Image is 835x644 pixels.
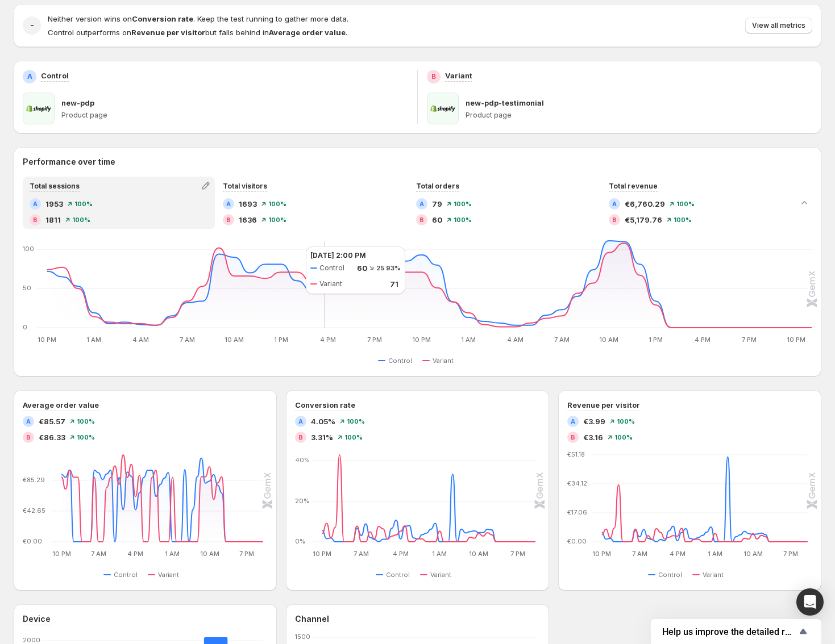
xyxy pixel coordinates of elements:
text: €42.65 [23,507,45,515]
text: 10 AM [225,336,244,344]
span: 100 % [268,200,286,207]
span: 3.31% [311,432,333,443]
h2: A [26,418,31,425]
span: 100 % [344,434,363,441]
text: 1 AM [432,550,447,558]
text: 7 AM [91,550,106,558]
text: €17.06 [567,508,587,516]
p: Variant [445,70,472,81]
text: 7 PM [510,550,525,558]
span: 1693 [239,198,257,210]
h2: A [419,200,424,207]
text: 10 AM [599,336,618,344]
h2: B [26,434,31,441]
h3: Revenue per visitor [567,399,640,411]
span: 100 % [77,418,95,425]
text: 0 [23,323,27,331]
h3: Channel [295,613,329,625]
h2: B [431,72,436,81]
h2: B [612,216,617,223]
span: 100 % [614,434,633,441]
button: Control [103,568,142,582]
h2: A [27,72,32,81]
text: 1500 [295,633,310,641]
text: 7 AM [354,550,369,558]
span: 100 % [347,418,365,425]
text: 10 AM [469,550,488,558]
h3: Conversion rate [295,399,355,411]
h2: B [571,434,575,441]
h2: B [226,216,231,223]
text: 4 PM [127,550,143,558]
text: 10 AM [200,550,219,558]
button: Variant [148,568,184,582]
img: new-pdp-testimonial [427,93,459,124]
span: Variant [430,570,451,579]
button: Control [376,568,414,582]
p: Product page [61,111,408,120]
h2: A [571,418,575,425]
text: 10 PM [52,550,71,558]
text: 4 PM [695,336,711,344]
text: 4 PM [320,336,336,344]
text: 10 PM [592,550,611,558]
text: €0.00 [23,537,42,545]
span: €86.33 [39,432,65,443]
span: Control [388,356,412,365]
span: 4.05% [311,416,335,427]
p: Control [41,70,69,81]
text: 2000 [23,636,40,644]
span: 1636 [239,214,257,225]
span: Total sessions [30,182,80,190]
img: new-pdp [23,93,55,124]
text: 1 PM [649,336,663,344]
text: 50 [23,284,31,292]
text: €85.29 [23,476,45,484]
span: 100 % [74,200,93,207]
span: Total visitors [223,182,267,190]
text: 10 AM [743,550,763,558]
span: View all metrics [752,21,805,30]
text: 7 PM [367,336,382,344]
span: Control [386,570,410,579]
h2: A [612,200,617,207]
strong: Average order value [269,28,346,37]
button: Control [648,568,687,582]
text: 7 PM [742,336,757,344]
span: 100 % [454,200,472,207]
span: Control [658,570,682,579]
text: 1 AM [461,336,476,344]
text: 4 AM [507,336,524,344]
button: Control [378,354,417,367]
text: 1 PM [274,336,288,344]
span: Control outperforms on but falls behind in . [48,28,347,37]
span: €3.16 [583,432,603,443]
span: Variant [158,570,179,579]
h2: - [30,20,34,31]
span: 1811 [45,214,61,225]
h2: A [226,200,231,207]
text: 10 PM [787,336,805,344]
text: €0.00 [567,537,587,545]
button: Variant [420,568,456,582]
span: 100 % [72,216,90,223]
button: Show survey - Help us improve the detailed report for A/B campaigns [662,625,810,638]
span: €85.57 [39,416,65,427]
span: Neither version wins on . Keep the test running to gather more data. [48,14,348,23]
text: 20% [295,497,309,505]
span: 100 % [617,418,635,425]
span: 100 % [674,216,692,223]
p: Product page [466,111,812,120]
button: View all metrics [745,18,812,34]
button: Variant [692,568,728,582]
span: Total orders [416,182,459,190]
text: 0% [295,537,305,545]
text: €34.12 [567,479,587,487]
span: 100 % [454,216,472,223]
h2: A [33,200,38,207]
text: 10 PM [412,336,431,344]
span: 100 % [268,216,286,223]
h2: B [419,216,424,223]
text: 10 PM [38,336,56,344]
text: 1 AM [165,550,180,558]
